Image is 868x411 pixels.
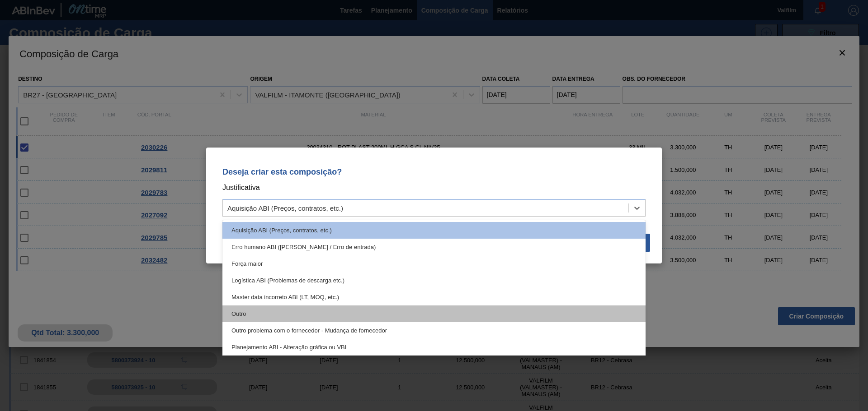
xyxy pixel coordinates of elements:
[222,239,646,255] div: Erro humano ABI ([PERSON_NAME] / Erro de entrada)
[222,182,646,194] p: Justificativa
[222,255,646,272] div: Força maior
[222,289,646,305] div: Master data incorreto ABI (LT, MOQ, etc.)
[227,204,343,212] div: Aquisição ABI (Preços, contratos, etc.)
[222,305,646,322] div: Outro
[222,322,646,339] div: Outro problema com o fornecedor - Mudança de fornecedor
[222,339,646,356] div: Planejamento ABI - Alteração gráfica ou VBI
[222,272,646,289] div: Logística ABI (Problemas de descarga etc.)
[222,167,646,176] p: Deseja criar esta composição?
[222,222,646,239] div: Aquisição ABI (Preços, contratos, etc.)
